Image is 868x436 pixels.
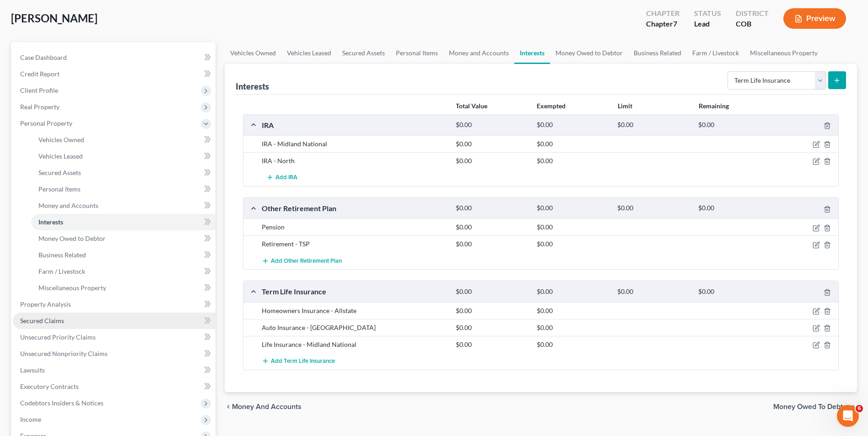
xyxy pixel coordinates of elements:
a: Farm / Livestock [687,42,744,64]
a: Business Related [628,42,687,64]
i: chevron_right [850,403,857,410]
a: Secured Assets [31,165,216,181]
a: Property Analysis [13,296,216,313]
button: chevron_left Money and Accounts [225,403,302,410]
div: $0.00 [532,156,613,165]
div: $0.00 [451,239,532,249]
div: $0.00 [532,204,613,213]
div: $0.00 [451,139,532,149]
div: $0.00 [532,323,613,332]
span: Case Dashboard [20,53,67,61]
div: $0.00 [451,306,532,315]
span: Codebtors Insiders & Notices [20,399,103,407]
a: Vehicles Owned [31,132,216,148]
a: Farm / Livestock [31,263,216,280]
span: Client Profile [20,86,58,94]
button: Money Owed to Debtor chevron_right [773,403,857,410]
a: Secured Claims [13,313,216,329]
div: $0.00 [532,340,613,349]
div: Other Retirement Plan [257,203,451,213]
strong: Exempted [537,102,566,110]
a: Secured Assets [337,42,390,64]
span: Vehicles Leased [38,152,83,160]
span: Money and Accounts [232,403,302,410]
div: $0.00 [694,287,775,296]
a: Case Dashboard [13,49,216,66]
span: Secured Claims [20,317,64,324]
a: Vehicles Leased [31,148,216,165]
a: Miscellaneous Property [744,42,823,64]
span: Lawsuits [20,366,45,374]
div: $0.00 [532,239,613,249]
div: $0.00 [694,204,775,213]
a: Business Related [31,247,216,263]
div: Chapter [646,8,679,19]
button: Add Term Life Insurance [262,353,335,370]
a: Unsecured Nonpriority Claims [13,346,216,362]
button: Add Other Retirement Plan [262,252,342,269]
span: Interests [38,218,63,226]
a: Personal Items [390,42,443,64]
span: 6 [856,405,863,412]
div: $0.00 [451,121,532,129]
span: 7 [673,19,677,28]
span: Vehicles Owned [38,136,84,144]
a: Vehicles Owned [225,42,281,64]
span: Unsecured Nonpriority Claims [20,350,108,357]
a: Executory Contracts [13,378,216,395]
div: Homeowners Insurance - Allstate [257,306,451,315]
a: Money and Accounts [443,42,514,64]
span: Property Analysis [20,300,71,308]
div: IRA - Midland National [257,139,451,149]
button: Preview [783,8,846,29]
a: Money Owed to Debtor [550,42,628,64]
span: Personal Items [38,185,81,193]
strong: Limit [618,102,632,110]
div: Pension [257,223,451,232]
div: Status [694,8,721,19]
div: $0.00 [613,204,694,213]
div: COB [736,19,769,29]
span: Unsecured Priority Claims [20,333,96,341]
div: $0.00 [451,323,532,332]
div: Auto Insurance - [GEOGRAPHIC_DATA] [257,323,451,332]
strong: Total Value [456,102,487,110]
span: Miscellaneous Property [38,284,106,292]
div: $0.00 [613,121,694,129]
div: $0.00 [532,121,613,129]
a: Money Owed to Debtor [31,230,216,247]
a: Vehicles Leased [281,42,337,64]
a: Unsecured Priority Claims [13,329,216,346]
span: Income [20,415,41,423]
div: $0.00 [613,287,694,296]
div: Lead [694,19,721,29]
span: Money Owed to Debtor [38,234,106,242]
div: $0.00 [451,340,532,349]
a: Credit Report [13,66,216,82]
div: $0.00 [694,121,775,129]
a: Personal Items [31,181,216,197]
div: $0.00 [532,223,613,232]
button: Add IRA [262,169,302,186]
div: Interests [236,81,269,92]
div: District [736,8,769,19]
span: Secured Assets [38,169,81,176]
div: $0.00 [532,139,613,149]
span: Farm / Livestock [38,267,85,275]
div: Chapter [646,19,679,29]
span: [PERSON_NAME] [11,11,97,25]
a: Interests [514,42,550,64]
a: Interests [31,214,216,230]
iframe: Intercom live chat [837,405,859,427]
div: IRA [257,120,451,130]
a: Money and Accounts [31,197,216,214]
div: Term Life Insurance [257,287,451,296]
a: Lawsuits [13,362,216,378]
span: Business Related [38,251,86,259]
div: $0.00 [451,204,532,213]
span: Add Other Retirement Plan [271,257,342,265]
div: $0.00 [451,156,532,165]
div: Retirement - TSP [257,239,451,249]
i: chevron_left [225,403,232,410]
span: Personal Property [20,119,72,127]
